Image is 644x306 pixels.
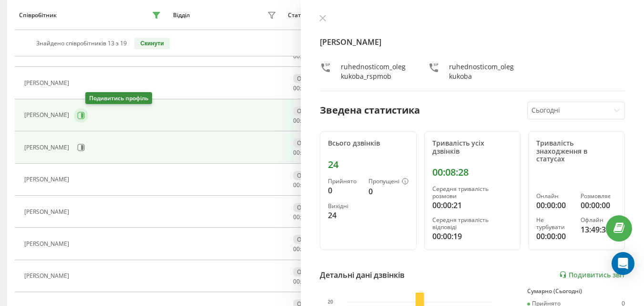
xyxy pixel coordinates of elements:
[293,138,324,148] div: Офлайн
[581,193,617,200] div: Розмовляє
[24,209,72,215] div: [PERSON_NAME]
[581,200,617,211] div: 00:00:00
[536,139,617,163] div: Тривалість знаходження в статусах
[36,40,127,47] div: Знайдено співробітників 13 з 19
[432,217,513,231] div: Середня тривалість відповіді
[293,277,300,285] span: 00
[368,178,409,186] div: Пропущені
[341,62,409,81] div: ruhednosticom_olegkukoba_rspmob
[173,12,190,19] div: Відділ
[293,116,300,125] span: 00
[293,117,316,124] div: : :
[328,203,361,210] div: Вихідні
[328,185,361,196] div: 0
[328,178,361,185] div: Прийнято
[328,210,361,221] div: 24
[293,106,324,116] div: Офлайн
[432,231,513,242] div: 00:00:19
[581,224,617,235] div: 13:49:35
[24,112,72,118] div: [PERSON_NAME]
[432,139,513,156] div: Тривалість усіх дзвінків
[536,200,572,211] div: 00:00:00
[24,144,72,151] div: [PERSON_NAME]
[320,36,625,48] h4: [PERSON_NAME]
[320,269,405,281] div: Детальні дані дзвінків
[19,12,57,19] div: Співробітник
[293,84,300,92] span: 00
[612,252,634,275] div: Open Intercom Messenger
[24,273,72,279] div: [PERSON_NAME]
[293,203,324,212] div: Офлайн
[293,74,324,83] div: Офлайн
[527,288,625,295] div: Сумарно (Сьогодні)
[293,53,316,60] div: : :
[536,217,572,231] div: Не турбувати
[293,214,316,221] div: : :
[24,80,72,86] div: [PERSON_NAME]
[581,217,617,223] div: Офлайн
[293,171,324,180] div: Офлайн
[432,167,513,178] div: 00:08:28
[293,149,316,156] div: : :
[24,241,72,247] div: [PERSON_NAME]
[293,148,300,157] span: 00
[328,139,409,148] div: Всього дзвінків
[134,38,169,49] button: Скинути
[559,271,625,279] a: Подивитись звіт
[293,181,300,189] span: 00
[293,213,300,221] span: 00
[293,267,324,276] div: Офлайн
[368,186,409,197] div: 0
[293,182,316,189] div: : :
[293,278,316,285] div: : :
[432,186,513,200] div: Середня тривалість розмови
[449,62,517,81] div: ruhednosticom_olegkukoba
[288,12,307,19] div: Статус
[328,159,409,170] div: 24
[320,103,420,117] div: Зведена статистика
[293,85,316,92] div: : :
[536,193,572,200] div: Онлайн
[293,235,324,244] div: Офлайн
[24,176,72,183] div: [PERSON_NAME]
[536,231,572,242] div: 00:00:00
[432,200,513,211] div: 00:00:21
[327,299,333,305] text: 20
[85,92,152,104] div: Подивитись профіль
[293,246,316,253] div: : :
[293,245,300,253] span: 00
